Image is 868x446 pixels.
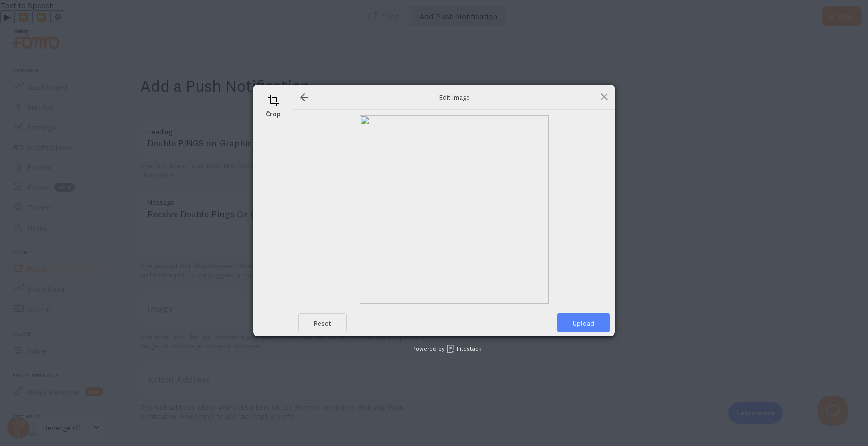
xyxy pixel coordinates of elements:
span: Upload [557,313,610,332]
div: Crop [256,87,291,123]
div: Go back [298,91,310,103]
span: Reset [298,313,347,332]
div: Powered by Filestack [387,336,481,361]
span: Edit Image [354,92,555,101]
